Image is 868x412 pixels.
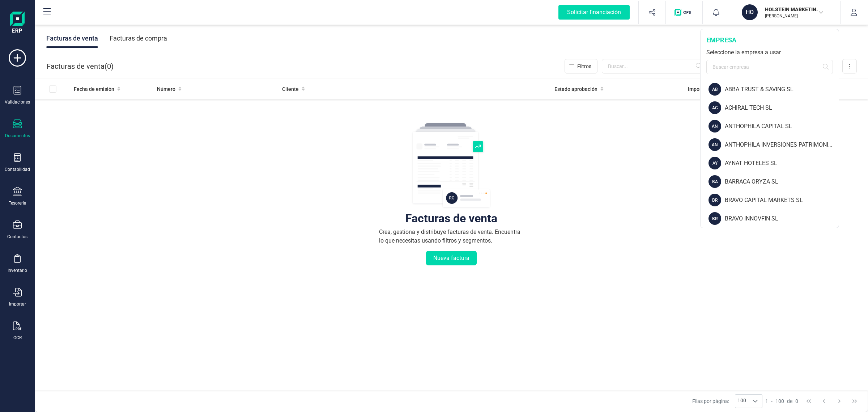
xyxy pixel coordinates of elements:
button: Filtros [565,59,597,73]
div: ABBA TRUST & SAVING SL [725,85,839,94]
span: 0 [107,61,111,71]
div: - [765,398,798,405]
img: img-empty-table.svg [412,122,491,209]
button: HOHOLSTEIN MARKETING SL[PERSON_NAME] [739,1,831,24]
div: BR [709,212,721,225]
div: Importar [9,301,26,307]
button: Nueva factura [426,251,477,265]
button: Next Page [833,394,846,408]
span: 0 [795,398,798,405]
div: ANTHOPHILA INVERSIONES PATRIMONIALES SL [725,140,839,149]
span: 1 [765,398,768,405]
div: AYNAT HOTELES SL [725,159,839,168]
span: 100 [735,395,748,408]
p: [PERSON_NAME] [765,13,823,19]
div: AC [709,101,721,114]
img: Logo Finanedi [10,12,25,35]
div: Facturas de venta [46,29,98,48]
div: Filas por página: [692,394,762,408]
button: Previous Page [817,394,831,408]
button: Solicitar financiación [550,1,638,24]
div: Facturas de venta [405,215,497,222]
div: Facturas de compra [110,29,167,48]
div: Inventario [8,268,27,273]
p: HOLSTEIN MARKETING SL [765,6,823,13]
div: BRAVO CAPITAL MARKETS SL [725,196,839,205]
span: Número [157,85,175,93]
div: empresa [706,35,833,45]
span: Estado aprobación [554,85,597,93]
div: Seleccione la empresa a usar [706,48,833,57]
div: AY [709,157,721,169]
div: AB [709,83,721,96]
div: Contabilidad [5,167,30,172]
div: Solicitar financiación [558,5,630,20]
div: HO [742,4,758,20]
button: Last Page [848,394,861,408]
span: Fecha de emisión [74,85,114,93]
div: Documentos [5,133,30,139]
div: Tesorería [9,200,26,206]
input: Buscar... [602,59,706,73]
div: AN [709,138,721,151]
div: OCR [13,335,22,341]
span: Importe [688,85,706,93]
div: BRAVO INNOVFIN SL [725,214,839,223]
div: AN [709,120,721,133]
span: Cliente [282,85,299,93]
div: BA [709,175,721,188]
span: 100 [775,398,784,405]
button: First Page [802,394,816,408]
div: ACHIRAL TECH SL [725,104,839,112]
img: Logo de OPS [675,9,694,16]
span: de [787,398,792,405]
button: Logo de OPS [670,1,698,24]
div: Contactos [7,234,27,240]
div: Facturas de venta ( ) [47,59,114,73]
div: Validaciones [5,99,30,105]
div: BARRACA ORYZA SL [725,177,839,186]
div: Crea, gestiona y distribuye facturas de venta. Encuentra lo que necesitas usando filtros y segmen... [379,228,524,245]
div: BR [709,194,721,206]
div: ANTHOPHILA CAPITAL SL [725,122,839,131]
input: Buscar empresa [706,60,833,74]
span: Filtros [577,63,591,70]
